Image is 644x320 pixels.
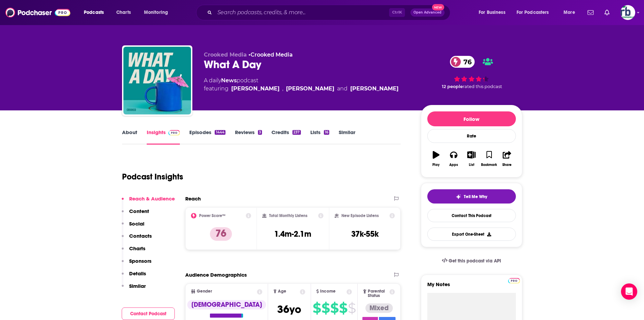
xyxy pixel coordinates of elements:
[508,278,520,283] img: Podchaser Pro
[248,51,293,58] span: •
[122,270,146,283] button: Details
[508,277,520,283] a: Pro website
[129,195,175,202] p: Reach & Audience
[389,8,405,17] span: Ctrl K
[602,7,612,18] a: Show notifications dropdown
[585,7,596,18] a: Show notifications dropdown
[320,289,336,294] span: Income
[620,5,635,20] button: Show profile menu
[427,228,516,241] button: Export One-Sheet
[313,303,321,314] span: $
[129,233,152,239] p: Contacts
[432,4,444,10] span: New
[512,7,559,18] button: open menu
[462,147,480,171] button: List
[189,129,225,145] a: Episodes1444
[235,129,262,145] a: Reviews3
[215,7,389,18] input: Search podcasts, credits, & more...
[79,7,113,18] button: open menu
[204,77,399,93] div: A daily podcast
[251,51,293,58] a: Crooked Media
[215,130,225,135] div: 1444
[122,233,152,245] button: Contacts
[204,51,247,58] span: Crooked Media
[122,129,137,145] a: About
[481,163,497,167] div: Bookmark
[517,8,549,17] span: For Podcasters
[339,129,355,145] a: Similar
[621,283,637,300] div: Open Intercom Messenger
[474,7,514,18] button: open menu
[620,5,635,20] span: Logged in as johannarb
[185,272,247,278] h2: Audience Demographics
[122,245,145,258] button: Charts
[122,258,151,270] button: Sponsors
[210,227,232,241] p: 76
[427,129,516,143] div: Rate
[258,130,262,135] div: 3
[456,194,461,199] img: tell me why sparkle
[147,129,180,145] a: InsightsPodchaser Pro
[144,8,168,17] span: Monitoring
[129,208,149,214] p: Content
[324,130,329,135] div: 16
[122,220,144,233] button: Social
[129,270,146,277] p: Details
[129,220,144,227] p: Social
[498,147,516,171] button: Share
[5,6,70,19] a: Podchaser - Follow, Share and Rate Podcasts
[365,303,393,313] div: Mixed
[321,303,330,314] span: $
[502,163,511,167] div: Share
[450,56,475,68] a: 76
[122,283,146,295] button: Similar
[292,130,301,135] div: 237
[351,229,379,239] h3: 37k-55k
[129,245,145,252] p: Charts
[269,213,307,218] h2: Total Monthly Listens
[274,229,311,239] h3: 1.4m-2.1m
[271,129,301,145] a: Credits237
[129,258,151,264] p: Sponsors
[442,84,463,89] span: 12 people
[129,283,146,289] p: Similar
[620,5,635,20] img: User Profile
[277,303,301,316] span: 36 yo
[559,7,583,18] button: open menu
[123,47,191,114] img: What A Day
[479,8,505,17] span: For Business
[427,147,445,171] button: Play
[286,85,334,93] a: Priyanka Aribindi
[445,147,462,171] button: Apps
[221,77,237,84] a: News
[278,289,286,294] span: Age
[310,129,329,145] a: Lists16
[187,300,266,310] div: [DEMOGRAPHIC_DATA]
[122,208,149,220] button: Content
[339,303,347,314] span: $
[122,195,175,208] button: Reach & Audience
[122,172,183,182] h1: Podcast Insights
[449,163,458,167] div: Apps
[564,8,575,17] span: More
[368,289,388,298] span: Parental Status
[350,85,399,93] a: Tre'vell Anderson
[112,7,135,18] a: Charts
[463,84,502,89] span: rated this podcast
[449,258,501,264] span: Get this podcast via API
[337,85,348,93] span: and
[427,281,516,293] label: My Notes
[427,189,516,204] button: tell me why sparkleTell Me Why
[84,8,104,17] span: Podcasts
[204,85,399,93] span: featuring
[202,5,457,20] div: Search podcasts, credits, & more...
[421,51,522,93] div: 76 12 peoplerated this podcast
[427,209,516,222] a: Contact This Podcast
[427,111,516,126] button: Follow
[116,8,131,17] span: Charts
[436,253,507,269] a: Get this podcast via API
[282,85,283,93] span: ,
[185,195,201,202] h2: Reach
[197,289,212,294] span: Gender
